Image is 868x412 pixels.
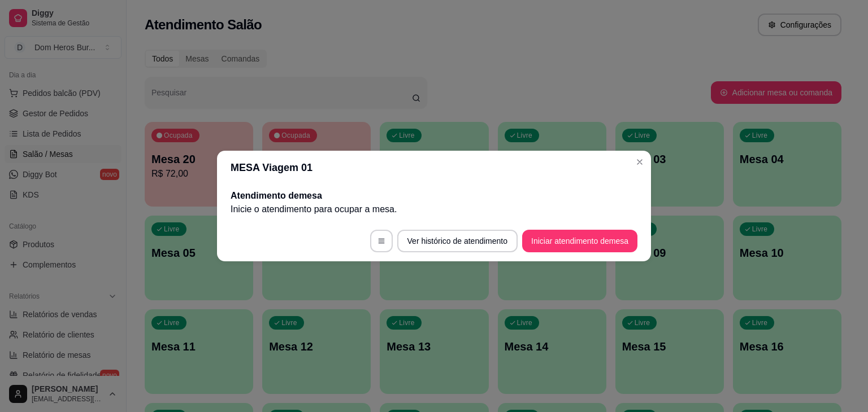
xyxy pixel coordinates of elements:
[231,203,637,216] p: Inicie o atendimento para ocupar a mesa .
[631,153,649,171] button: Close
[522,230,637,252] button: Iniciar atendimento demesa
[217,151,651,185] header: MESA Viagem 01
[397,230,518,252] button: Ver histórico de atendimento
[231,189,637,203] h2: Atendimento de mesa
